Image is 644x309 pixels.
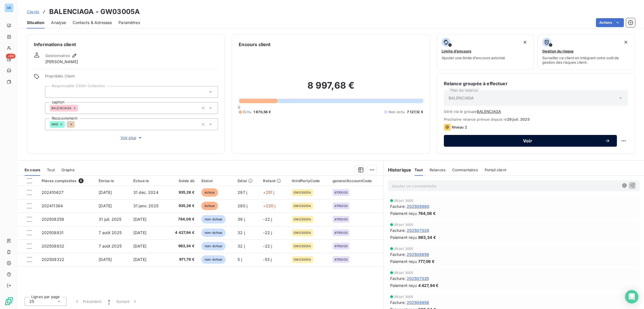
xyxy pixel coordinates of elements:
h6: Historique [383,167,411,173]
span: 4 427,94 € [418,282,439,288]
span: 28 juil. 2025 [394,247,413,250]
span: 4 427,94 € [171,230,195,236]
span: 39 j [238,217,245,222]
span: -22 j [263,217,272,222]
h6: Informations client [34,41,218,48]
span: 764,08 € [418,210,436,216]
span: Clients [27,9,39,14]
span: 202411364 [42,203,63,208]
span: +251 j [263,190,274,195]
span: Situation [27,20,44,25]
div: Open Intercom Messenger [625,290,638,303]
span: 31 juil. 2025 [99,217,121,222]
span: Analyse [51,20,66,25]
button: Gestion du risqueSurveiller ce client en intégrant votre outil de gestion des risques client. [538,34,635,70]
span: Facture : [390,251,406,257]
span: 202506658 [407,300,429,305]
span: Paiement reçu [390,210,417,216]
span: Portail client [485,168,506,172]
span: Gestion du risque [542,49,574,53]
span: [DATE] [99,190,112,195]
span: Tout [47,168,55,172]
span: GW03005A [293,258,311,261]
span: 32 j [238,230,245,235]
span: Ajouter une limite d’encours autorisé [442,56,505,60]
span: 202506660 [407,203,429,209]
span: BALENCIAGA [449,95,474,101]
span: 7 août 2025 [99,244,122,248]
span: Échu [243,110,251,115]
span: Facture : [390,203,406,209]
span: -22 j [263,230,272,235]
div: Émise le [99,179,127,183]
span: 202410627 [42,190,63,195]
span: [DATE] [133,257,146,262]
div: Solde dû [171,179,195,183]
span: +99 [6,54,15,59]
span: [DATE] [99,203,112,208]
span: Paiement reçu [390,258,417,264]
span: 28 juil. 2025 [394,295,413,298]
span: échue [201,188,218,197]
span: non-échue [201,242,226,250]
span: 29 juil. 2025 [507,117,530,122]
span: GW03005A [293,204,311,208]
input: Ajouter une valeur [78,106,82,111]
span: 41110000 [334,244,348,248]
h3: BALENCIAGA - GW03005A [49,7,140,17]
span: 6 [79,178,84,183]
span: 777,06 € [418,258,435,264]
span: 25 [29,299,34,304]
span: Facture : [390,227,406,233]
span: [DATE] [99,257,112,262]
span: 0 [238,105,240,110]
span: En cours [25,168,40,172]
span: 7 127,12 € [407,110,423,115]
span: Voir plus [120,135,143,141]
span: 41110000 [334,231,348,234]
span: 202507334 [407,227,429,233]
span: 28 juil. 2025 [394,199,413,202]
div: GR [4,3,13,12]
span: 1 [108,299,110,304]
span: Géré via le groupe [444,109,628,114]
span: Tout [415,168,423,172]
div: Délai [238,179,256,183]
h6: Encours client [239,41,271,48]
span: Voir [451,139,605,143]
img: Logo LeanPay [4,297,13,306]
span: 7 août 2025 [99,230,122,235]
h2: 8 997,68 € [239,80,423,97]
span: non-échue [201,215,226,224]
span: -22 j [263,244,272,248]
div: Échue le [133,179,164,183]
span: 280 j [238,203,247,208]
span: échue [201,202,218,210]
span: 202509322 [42,257,64,262]
span: GW03005A [293,191,311,194]
span: 202508832 [42,244,64,248]
button: Voir plus [45,135,218,141]
span: +220 j [263,203,275,208]
input: Ajouter une valeur [75,122,79,127]
h6: Relance groupée à effectuer [444,80,628,87]
span: 32 j [238,244,245,248]
span: Contacts & Adresses [73,20,112,25]
div: Retard [263,179,285,183]
span: Surveiller ce client en intégrant votre outil de gestion des risques client. [542,56,630,65]
button: Précédent [71,296,105,307]
span: 297 j [238,190,247,195]
span: 971,76 € [171,257,195,262]
span: 764,08 € [171,217,195,222]
span: Gestionnaires [45,53,70,58]
span: 41110000 [334,258,348,261]
span: 41110000 [334,204,348,208]
span: 41110000 [334,218,348,221]
div: Pièces comptables [42,178,92,183]
button: BALENCIAGA [477,109,501,114]
span: 5 j [238,257,242,262]
span: 28 juil. 2025 [394,223,413,226]
span: 935,28 € [171,203,195,209]
span: Commentaires [452,168,478,172]
span: GW03005A [293,218,311,221]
